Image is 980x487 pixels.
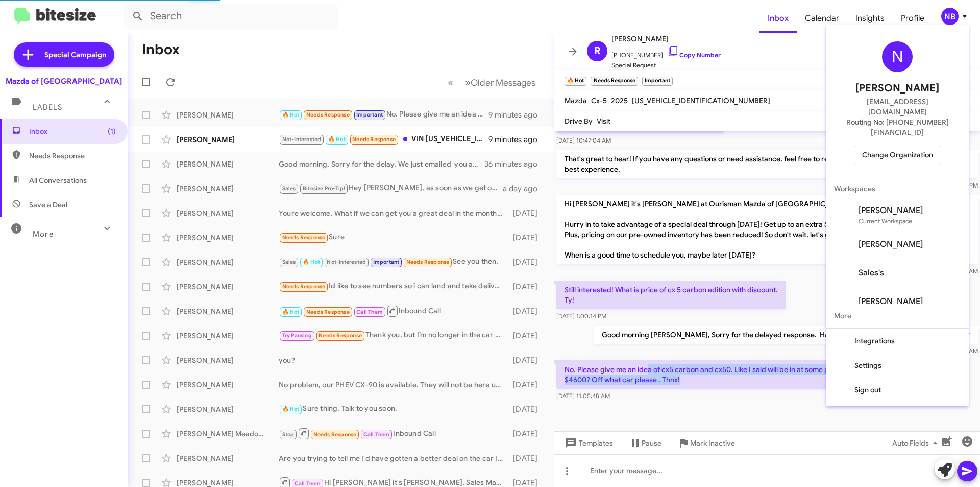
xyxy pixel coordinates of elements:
div: N [882,41,913,72]
span: [PERSON_NAME] [855,80,939,97]
button: Integrations [826,329,969,353]
span: [PERSON_NAME] [859,205,923,216]
span: [EMAIL_ADDRESS][DOMAIN_NAME] [838,97,957,117]
span: More [826,304,969,328]
span: Current Workspace [859,217,912,225]
button: Settings [826,353,969,378]
span: Sales's [859,268,884,278]
span: Routing No: [PHONE_NUMBER][FINANCIAL_ID] [838,117,957,137]
button: Sign out [826,378,969,402]
button: Change Organization [854,146,941,164]
span: Change Organization [862,146,933,164]
span: Workspaces [826,176,969,201]
span: [PERSON_NAME] [859,296,923,307]
span: [PERSON_NAME] [859,239,923,249]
